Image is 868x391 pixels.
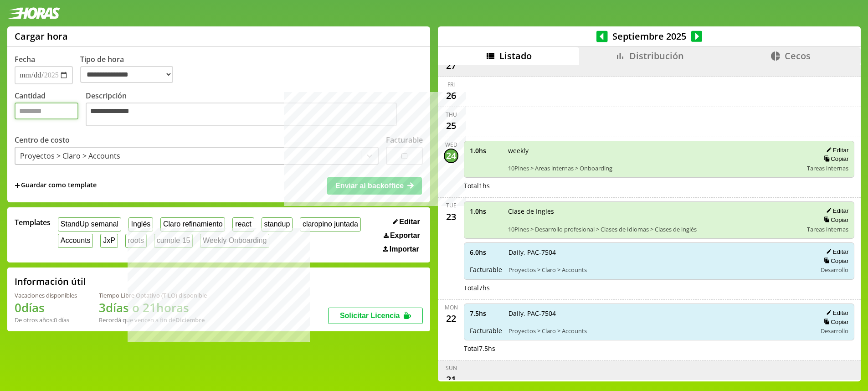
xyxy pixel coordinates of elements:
[99,299,207,316] h1: 3 días o 21 horas
[15,135,70,145] label: Centro de costo
[464,181,854,190] div: Total 1 hs
[821,318,848,326] button: Copiar
[446,364,457,372] div: Sun
[444,88,458,103] div: 26
[629,50,684,62] span: Distribución
[86,91,423,129] label: Descripción
[125,234,147,248] button: roots
[58,234,93,248] button: Accounts
[470,248,502,257] span: 6.0 hs
[381,231,423,240] button: Exportar
[335,182,404,190] span: Enviar al backoffice
[86,103,397,126] textarea: Descripción
[15,291,77,299] div: Vacaciones disponibles
[15,180,97,190] span: +Guardar como template
[15,91,86,129] label: Cantidad
[444,58,458,73] div: 27
[785,50,811,62] span: Cecos
[390,232,420,240] span: Exportar
[823,146,848,154] button: Editar
[608,30,691,42] span: Septiembre 2025
[508,146,801,155] span: weekly
[444,311,458,326] div: 22
[99,291,207,299] div: Tiempo Libre Optativo (TiLO) disponible
[444,372,458,386] div: 21
[821,257,848,265] button: Copiar
[328,308,423,324] button: Solicitar Licencia
[508,309,810,318] span: Daily, PAC-7504
[262,217,293,232] button: standup
[15,30,68,42] h1: Cargar hora
[823,248,848,256] button: Editar
[15,103,78,119] input: Cantidad
[200,234,269,248] button: Weekly Onboarding
[807,164,848,172] span: Tareas internas
[175,316,205,324] b: Diciembre
[99,316,207,324] div: Recordá que vencen a fin de
[807,225,848,233] span: Tareas internas
[470,265,502,274] span: Facturable
[508,266,810,274] span: Proyectos > Claro > Accounts
[15,54,35,64] label: Fecha
[100,234,118,248] button: JxP
[446,201,457,209] div: Tue
[128,217,153,232] button: Inglés
[464,344,854,353] div: Total 7.5 hs
[15,316,77,324] div: De otros años: 0 días
[340,312,400,319] span: Solicitar Licencia
[499,50,532,62] span: Listado
[821,327,848,335] span: Desarrollo
[7,7,60,19] img: logotipo
[464,283,854,292] div: Total 7 hs
[386,135,423,145] label: Facturable
[160,217,225,232] button: Claro refinamiento
[823,309,848,317] button: Editar
[15,180,20,190] span: +
[390,217,423,226] button: Editar
[470,326,502,335] span: Facturable
[20,151,120,161] div: Proyectos > Claro > Accounts
[232,217,254,232] button: react
[823,207,848,215] button: Editar
[508,248,810,257] span: Daily, PAC-7504
[446,111,457,118] div: Thu
[399,218,420,226] span: Editar
[445,304,458,311] div: Mon
[821,216,848,224] button: Copiar
[508,207,801,216] span: Clase de Ingles
[821,266,848,274] span: Desarrollo
[154,234,193,248] button: cumple 15
[80,54,180,84] label: Tipo de hora
[470,309,502,318] span: 7.5 hs
[438,65,861,380] div: scrollable content
[58,217,121,232] button: StandUp semanal
[447,81,455,88] div: Fri
[327,177,422,195] button: Enviar al backoffice
[821,155,848,163] button: Copiar
[508,225,801,233] span: 10Pines > Desarrollo profesional > Clases de Idiomas > Clases de inglés
[15,275,86,288] h2: Información útil
[390,245,419,253] span: Importar
[15,217,51,227] span: Templates
[470,146,502,155] span: 1.0 hs
[80,66,173,83] select: Tipo de hora
[445,141,457,149] div: Wed
[444,209,458,224] div: 23
[444,118,458,133] div: 25
[508,327,810,335] span: Proyectos > Claro > Accounts
[444,149,458,163] div: 24
[15,299,77,316] h1: 0 días
[508,164,801,172] span: 10Pines > Areas internas > Onboarding
[300,217,360,232] button: claropino juntada
[470,207,502,216] span: 1.0 hs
